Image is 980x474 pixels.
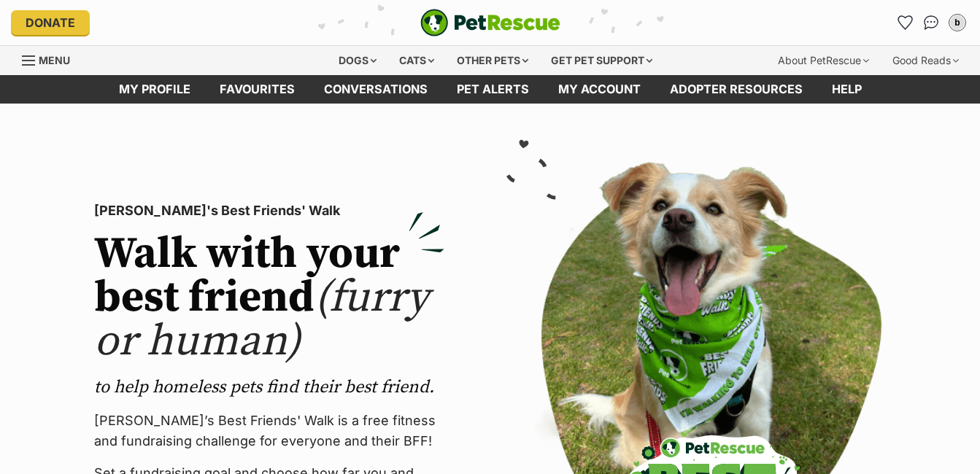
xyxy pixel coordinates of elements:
[11,10,90,35] a: Donate
[442,75,544,104] a: Pet alerts
[420,9,560,36] img: logo-e224e6f780fb5917bec1dbf3a21bbac754714ae5b6737aabdf751b685950b380.svg
[94,201,444,221] p: [PERSON_NAME]'s Best Friends' Walk
[94,376,444,399] p: to help homeless pets find their best friend.
[817,75,876,104] a: Help
[919,11,943,34] a: Conversations
[882,46,969,75] div: Good Reads
[541,46,663,75] div: Get pet support
[94,271,429,369] span: (furry or human)
[94,233,444,364] h2: Walk with your best friend
[544,75,655,104] a: My account
[768,46,879,75] div: About PetRescue
[39,54,70,66] span: Menu
[205,75,309,104] a: Favourites
[946,11,969,34] button: My account
[447,46,539,75] div: Other pets
[893,11,969,34] ul: Account quick links
[950,15,965,30] div: b
[655,75,817,104] a: Adopter resources
[389,46,444,75] div: Cats
[328,46,387,75] div: Dogs
[420,9,560,36] a: PetRescue
[924,15,939,30] img: chat-41dd97257d64d25036548639549fe6c8038ab92f7586957e7f3b1b290dea8141.svg
[309,75,442,104] a: conversations
[22,46,80,72] a: Menu
[94,411,444,451] p: [PERSON_NAME]’s Best Friends' Walk is a free fitness and fundraising challenge for everyone and t...
[893,11,917,34] a: Favourites
[104,75,205,104] a: My profile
